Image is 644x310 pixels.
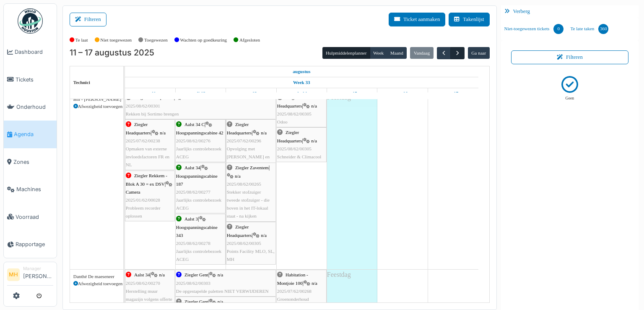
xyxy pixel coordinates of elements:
span: Ziegler Gent [184,272,208,277]
a: 12 augustus 2025 [194,88,208,99]
li: MH [7,268,20,281]
span: Habitation - Montjoie 100 [277,272,308,285]
span: Rapportage [16,240,53,248]
span: n/a [311,138,317,143]
a: 15 augustus 2025 [345,88,359,99]
span: Zones [13,158,53,166]
span: Schneider & Climacool [277,154,322,159]
span: n/a [261,233,267,238]
a: Takenlijst [449,13,489,26]
span: Hoogspanningscabine 42 [176,130,223,135]
span: Ziegler Headquarters [277,95,302,108]
a: Onderhoud [4,93,57,121]
span: Aalst 34 C [184,122,205,127]
label: Wachten op goedkeuring [180,37,227,44]
div: | [176,271,275,295]
span: Tickets [16,76,53,84]
div: 360 [598,24,608,34]
span: n/a [159,272,165,277]
a: MH Manager[PERSON_NAME] [7,265,53,286]
a: Machines [4,176,57,203]
div: Bm - [PERSON_NAME] [73,96,120,103]
span: n/a [261,130,267,135]
div: Verberg [501,5,639,18]
label: Toegewezen [144,37,168,44]
span: Stekker stofzuiger tweede stofzuiger - die boven in het IT-lokaal staat - na kijken [227,189,270,219]
a: 17 augustus 2025 [446,88,461,99]
div: | [277,94,326,126]
span: Ziegler Headquarters [227,122,252,135]
span: Camera [126,189,140,194]
span: 2025/08/62/00265 [227,181,261,187]
a: Week 33 [291,77,312,88]
a: 11 augustus 2025 [142,88,158,99]
div: | [227,223,275,263]
span: Ziegler Gent [184,299,208,304]
div: Danthé De maeseneer [73,273,120,280]
span: 2025/08/62/00276 [176,138,210,143]
span: Dashboard [15,48,53,56]
span: n/a [160,130,166,135]
span: Odoo [277,119,288,124]
a: 16 augustus 2025 [395,88,410,99]
span: Ziegler Zaventem [235,165,269,170]
span: 2025/07/62/00296 [227,138,261,143]
label: Niet toegewezen [100,37,132,44]
a: Niet-toegewezen tickets [501,18,567,40]
button: Vorige [437,47,451,59]
button: Hulpmiddelenplanner [322,47,370,59]
span: 2025/08/62/00305 [227,241,261,246]
label: Te laat [75,37,88,44]
button: Ga naar [468,47,490,59]
button: Filteren [511,50,629,64]
span: 2025/08/62/00303 [176,281,210,286]
button: Maand [387,47,407,59]
span: Ziegler Rekkem - Blok A 30 = ex DSV [126,173,167,186]
span: 2025/08/62/00277 [176,189,210,194]
span: Machines [16,185,53,193]
span: Ziegler Headquarters [126,122,151,135]
a: Te late taken [567,18,612,40]
span: Onderhoud [16,103,53,111]
div: | [227,164,275,220]
span: 2025/07/62/00238 [126,138,160,143]
span: Jaarlijks controlebezoek ACEG [176,146,221,159]
span: Points Facility MLO, SL, MH [227,249,275,262]
span: Groenonderhoud augustus 2025 [277,297,309,310]
span: Jaarlijks controlebezoek ACEG [176,197,221,210]
span: Opvolging met [PERSON_NAME] en Numobi [227,146,270,167]
button: Volgende [450,47,464,59]
a: 13 augustus 2025 [243,88,259,99]
span: 2025/08/62/00278 [176,241,210,246]
span: Ziegler Headquarters [227,224,252,237]
div: Afwezigheid toevoegen [73,103,120,110]
div: | [126,121,174,169]
span: Opmaken van externe invloedsfactoren FR en NL [126,146,169,167]
a: Dashboard [4,38,57,66]
div: | [227,121,275,169]
button: Ticket aanmaken [389,13,445,26]
span: 2025/08/62/00305 [277,146,312,151]
a: Agenda [4,121,57,148]
a: Zones [4,148,57,176]
span: n/a [235,173,241,179]
li: [PERSON_NAME] [23,265,53,284]
span: n/a [311,103,317,108]
div: | [277,129,326,161]
span: Hoogspanningscabine 187 [176,173,218,187]
span: Probleem recorder oplossen [126,205,161,218]
div: | [176,164,225,212]
span: De opgestapelde paletten NIET VERWIJDEREN [176,289,269,294]
span: Voorraad [16,213,53,221]
span: Feestdag [327,271,351,278]
span: Jaarlijks controlebezoek ACEG [176,249,221,262]
a: Rapportage [4,231,57,258]
a: 11 augustus 2025 [291,66,312,77]
div: | [176,215,225,263]
a: Tickets [4,66,57,93]
div: Manager [23,265,53,272]
button: Vandaag [410,47,433,59]
span: 2025/07/62/00268 [277,289,312,294]
span: Technici [73,80,90,85]
span: Herstelling muur magazijn volgens offerte [DATE] tbv 510,05 € [126,289,172,310]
